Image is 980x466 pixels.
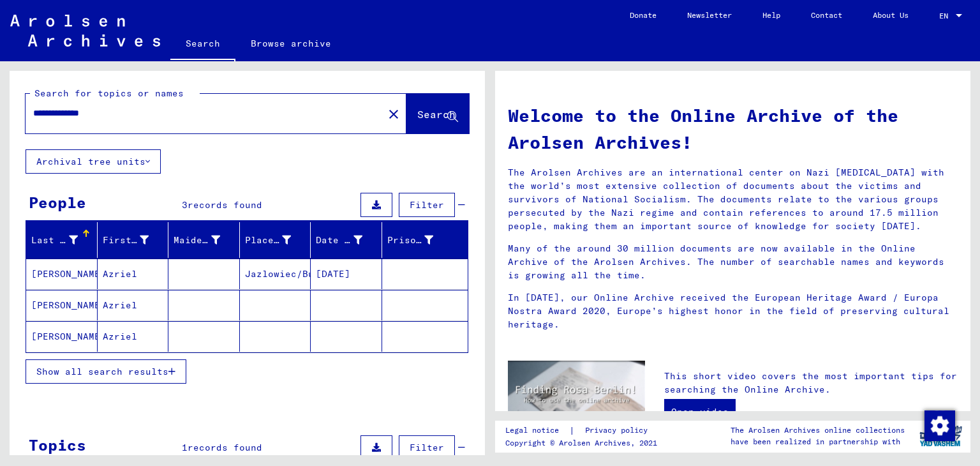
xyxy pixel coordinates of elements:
[387,234,434,247] div: Prisoner #
[311,222,382,258] mat-header-cell: Date of Birth
[316,230,382,250] div: Date of Birth
[917,420,965,452] img: yv_logo.png
[381,101,406,126] button: Clear
[399,193,455,217] button: Filter
[188,199,262,211] span: records found
[170,28,235,61] a: Search
[399,435,455,460] button: Filter
[26,222,98,258] mat-header-cell: Last Name
[575,424,663,437] a: Privacy policy
[98,259,169,289] mat-cell: Azriel
[240,259,311,289] mat-cell: Jazlowiec/Buczacz
[406,94,469,133] button: Search
[505,437,663,449] p: Copyright © Arolsen Archives, 2021
[731,425,905,436] p: The Arolsen Archives online collections
[26,321,98,352] mat-cell: [PERSON_NAME]
[508,242,958,282] p: Many of the around 30 million documents are now available in the Online Archive of the Arolsen Ar...
[174,230,239,250] div: Maiden Name
[505,424,569,437] a: Legal notice
[98,321,169,352] mat-cell: Azriel
[664,370,958,396] p: This short video covers the most important tips for searching the Online Archive.
[508,361,645,435] img: video.jpg
[36,366,168,377] span: Show all search results
[174,234,220,247] div: Maiden Name
[386,107,401,122] mat-icon: close
[26,359,186,384] button: Show all search results
[98,222,169,258] mat-header-cell: First Name
[508,291,958,331] p: In [DATE], our Online Archive received the European Heritage Award / Europa Nostra Award 2020, Eu...
[410,442,444,453] span: Filter
[182,442,188,453] span: 1
[508,166,958,233] p: The Arolsen Archives are an international center on Nazi [MEDICAL_DATA] with the world’s most ext...
[505,424,663,437] div: |
[26,149,161,174] button: Archival tree units
[316,234,362,247] div: Date of Birth
[508,102,958,156] h1: Welcome to the Online Archive of the Arolsen Archives!
[387,230,453,250] div: Prisoner #
[731,436,905,447] p: have been realized in partnership with
[382,222,468,258] mat-header-cell: Prisoner #
[182,199,188,211] span: 3
[10,15,160,47] img: Arolsen_neg.svg
[245,230,311,250] div: Place of Birth
[29,433,86,456] div: Topics
[103,234,149,247] div: First Name
[939,11,953,20] span: EN
[34,87,184,99] mat-label: Search for topics or names
[168,222,240,258] mat-header-cell: Maiden Name
[98,290,169,320] mat-cell: Azriel
[240,222,311,258] mat-header-cell: Place of Birth
[245,234,292,247] div: Place of Birth
[31,230,97,250] div: Last Name
[664,399,736,425] a: Open video
[31,234,78,247] div: Last Name
[26,259,98,289] mat-cell: [PERSON_NAME]
[417,108,456,121] span: Search
[29,191,86,214] div: People
[311,259,382,289] mat-cell: [DATE]
[188,442,262,453] span: records found
[26,290,98,320] mat-cell: [PERSON_NAME]
[410,199,444,211] span: Filter
[924,410,955,441] img: Change consent
[103,230,168,250] div: First Name
[235,28,346,59] a: Browse archive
